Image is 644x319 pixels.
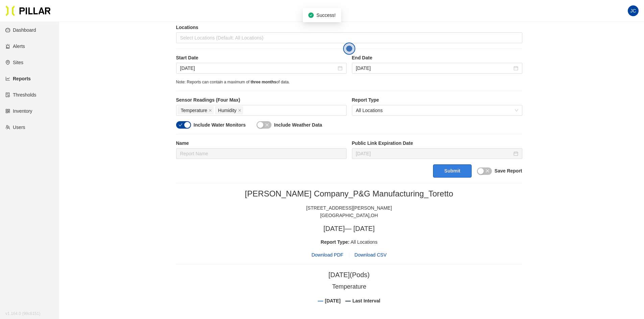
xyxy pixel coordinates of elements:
[316,12,336,18] span: Success!
[352,97,522,104] label: Report Type
[176,97,347,104] label: Sensor Readings (Four Max)
[343,43,355,55] button: Open the dialog
[176,148,347,159] input: Report Name
[485,169,490,173] span: close
[194,122,246,129] label: Include Water Monitors
[352,54,522,61] label: End Date
[630,5,636,16] span: JC
[181,107,208,114] span: Temperature
[176,79,522,85] div: Note: Reports can contain a maximum of of data.
[332,283,366,290] tspan: Temperature
[209,109,212,113] span: close
[176,204,522,212] div: [STREET_ADDRESS][PERSON_NAME]
[5,44,25,49] a: alertAlerts
[311,251,343,259] span: Download PDF
[5,27,36,33] a: dashboardDashboard
[265,123,269,127] span: close
[5,125,25,130] a: teamUsers
[178,123,183,127] span: check
[5,92,36,98] a: exceptionThresholds
[5,60,23,65] a: environmentSites
[5,5,51,16] img: Pillar Technologies
[176,224,522,233] h3: [DATE] — [DATE]
[352,140,522,147] label: Public Link Expiration Date
[356,64,512,72] input: Sep 17, 2025
[176,24,522,31] label: Locations
[356,150,512,157] input: Oct 1, 2025
[176,212,522,219] div: [GEOGRAPHIC_DATA] , OH
[176,140,347,147] label: Name
[329,270,370,280] div: [DATE] (Pods)
[355,252,387,258] span: Download CSV
[495,167,522,175] label: Save Report
[238,109,241,113] span: close
[356,105,518,115] span: All Locations
[176,238,522,246] div: All Locations
[274,122,322,129] label: Include Weather Data
[321,239,350,245] span: Report Type:
[180,64,336,72] input: Aug 1, 2025
[251,80,276,84] span: three months
[352,298,380,303] tspan: Last Interval
[176,54,347,61] label: Start Date
[218,107,236,114] span: Humidity
[5,108,32,114] a: qrcodeInventory
[5,76,31,81] a: line-chartReports
[325,298,340,303] tspan: [DATE]
[308,12,314,18] span: check-circle
[176,189,522,199] h2: [PERSON_NAME] Company_P&G Manufacturing_Toretto
[433,164,471,178] button: Submit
